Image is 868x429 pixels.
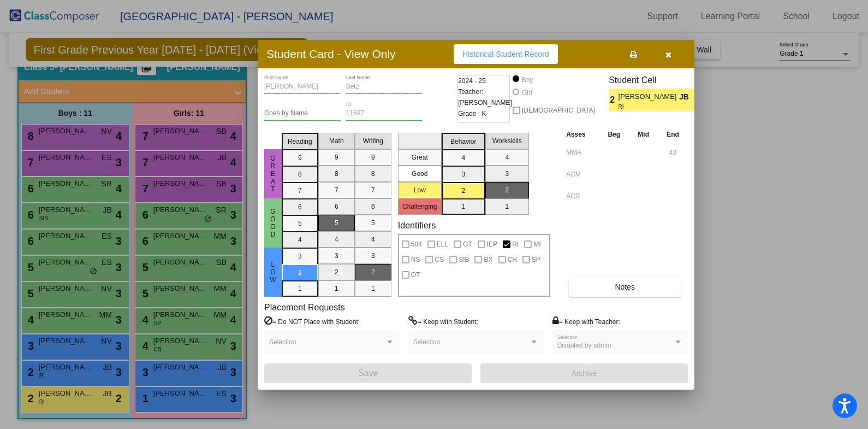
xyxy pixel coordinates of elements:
span: Disabled by admin [557,342,611,349]
span: OT [411,268,420,281]
input: goes by name [264,110,341,117]
span: SIB [459,253,469,266]
span: [DEMOGRAPHIC_DATA] [522,104,595,117]
span: Notes [615,283,635,291]
label: = Keep with Student: [408,316,478,327]
span: [PERSON_NAME] [619,91,679,103]
input: assessment [566,166,596,183]
label: Placement Requests [264,302,345,313]
input: assessment [566,188,596,204]
label: Identifiers [398,220,436,231]
span: CS [435,253,444,266]
label: = Keep with Teacher: [552,316,620,327]
th: Beg [599,128,629,140]
span: Good [268,208,278,238]
span: NS [411,253,420,266]
span: 2 [694,93,704,107]
span: RI [512,238,519,251]
span: Low [268,261,278,284]
span: IEP [487,238,497,251]
span: Teacher: [PERSON_NAME] [458,86,512,108]
span: 2 [609,93,618,107]
span: Historical Student Record [462,50,549,58]
span: JB [679,91,694,103]
th: End [658,128,688,140]
span: Archive [572,369,597,378]
span: CH [508,253,517,266]
input: assessment [566,144,596,161]
span: Save [358,368,378,378]
span: ELL [437,238,448,251]
span: GT [463,238,472,251]
label: = Do NOT Place with Student: [264,316,360,327]
div: Boy [521,75,533,85]
button: Archive [480,363,688,383]
button: Historical Student Record [454,44,558,64]
span: Grade : K [458,108,486,119]
span: 504 [411,238,422,251]
h3: Student Card - View Only [266,47,396,61]
button: Notes [569,277,681,297]
span: MI [533,238,540,251]
span: Great [268,155,278,193]
span: 2024 - 25 [458,75,486,86]
button: Save [264,363,472,383]
h3: Student Cell [609,75,704,85]
span: BX [484,253,492,266]
th: Mid [629,128,658,140]
span: SP [532,253,540,266]
input: Enter ID [346,110,423,117]
span: RI [619,103,671,111]
div: Girl [521,88,532,98]
th: Asses [563,128,599,140]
